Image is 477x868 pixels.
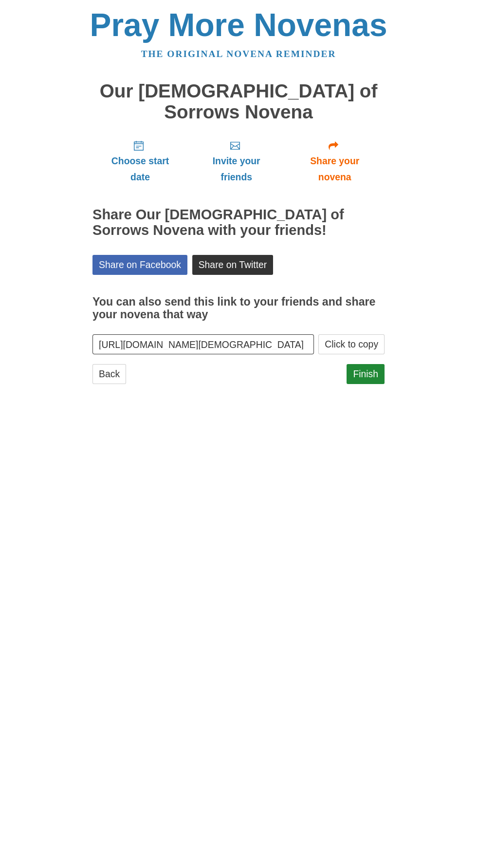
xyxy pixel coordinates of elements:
h3: You can also send this link to your friends and share your novena that way [92,296,385,321]
h2: Share Our [DEMOGRAPHIC_DATA] of Sorrows Novena with your friends! [92,207,385,238]
span: Choose start date [102,153,178,185]
h1: Our [DEMOGRAPHIC_DATA] of Sorrows Novena [92,81,385,122]
button: Click to copy [318,334,385,354]
span: Invite your friends [198,153,275,185]
a: Invite your friends [188,132,285,190]
a: The original novena reminder [141,49,336,59]
a: Back [92,364,126,384]
span: Share your novena [294,153,375,185]
a: Choose start date [92,132,188,190]
a: Share on Twitter [192,255,274,275]
a: Finish [347,364,385,384]
a: Pray More Novenas [90,7,387,43]
a: Share your novena [285,132,385,190]
a: Share on Facebook [92,255,187,275]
